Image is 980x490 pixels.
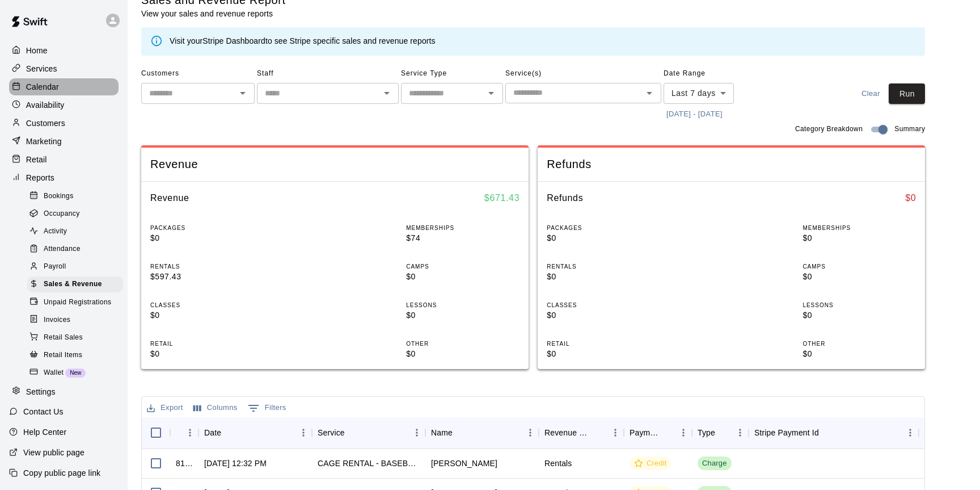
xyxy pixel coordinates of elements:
span: Attendance [44,244,81,255]
div: Sep 16, 2025, 12:32 PM [204,458,267,469]
p: $0 [150,232,264,244]
p: OTHER [802,340,916,348]
span: Sales & Revenue [44,279,102,290]
div: Attendance [27,241,123,257]
p: RETAIL [547,340,660,348]
button: Clear [852,83,889,104]
button: Open [483,85,499,101]
p: MEMBERSHIPS [802,224,916,232]
p: Reports [26,172,54,183]
a: Marketing [9,133,119,150]
button: Menu [902,424,919,441]
button: Menu [522,424,539,441]
p: MEMBERSHIPS [406,224,519,232]
span: Invoices [44,315,70,326]
button: Sort [221,425,237,441]
a: Payroll [27,258,128,276]
a: Retail Items [27,346,128,364]
div: Services [9,60,119,77]
span: Revenue [150,157,519,172]
div: CAGE RENTAL - BASEBALL MACHINE [318,458,420,469]
span: Refunds [547,157,916,172]
a: Stripe Dashboard [202,36,265,45]
div: Chris Catton [431,458,497,469]
a: WalletNew [27,364,128,382]
div: Name [431,417,453,449]
button: Open [379,85,395,101]
div: 819431 [176,458,193,469]
div: N/A [924,458,938,469]
button: Sort [591,425,607,441]
button: Menu [408,424,425,441]
div: Revenue Category [539,417,624,449]
p: Contact Us [23,406,64,417]
div: Charge [702,458,727,469]
p: OTHER [406,340,519,348]
span: Payroll [44,261,66,273]
span: Wallet [44,367,64,379]
span: Bookings [44,191,74,202]
div: Occupancy [27,206,123,222]
p: Settings [26,386,56,397]
div: Retail Sales [27,330,123,346]
p: LESSONS [406,301,519,309]
p: RENTALS [547,262,660,271]
div: Revenue Category [544,417,591,449]
div: Reports [9,169,119,186]
p: Availability [26,99,65,111]
p: PACKAGES [547,224,660,232]
div: Type [692,417,749,449]
p: $0 [406,348,519,360]
div: Type [698,417,715,449]
h6: $ 0 [905,191,916,206]
button: Menu [607,424,624,441]
div: Credit [634,458,667,469]
h6: Refunds [547,191,583,206]
span: Unpaid Registrations [44,297,111,308]
p: RENTALS [150,262,264,271]
div: Last 7 days [664,83,734,104]
span: Customers [141,65,255,83]
div: WalletNew [27,365,123,381]
div: Stripe Payment Id [749,417,919,449]
button: Sort [345,425,361,441]
span: New [65,370,86,376]
span: Staff [257,65,399,83]
div: Invoices [27,312,123,328]
p: CAMPS [802,262,916,271]
div: Activity [27,224,123,240]
div: Payment Method [630,417,659,449]
p: $0 [802,348,916,360]
p: $597.43 [150,271,264,283]
p: $0 [547,271,660,283]
p: View your sales and revenue reports [141,8,286,19]
span: Occupancy [44,208,80,220]
p: Help Center [23,426,66,438]
p: $0 [802,309,916,321]
div: Bookings [27,189,123,204]
p: CLASSES [547,301,660,309]
div: Retail Items [27,347,123,363]
p: CAMPS [406,262,519,271]
p: $0 [547,348,660,360]
div: Availability [9,97,119,114]
div: Retail [9,151,119,168]
p: CLASSES [150,301,264,309]
a: Customers [9,115,119,132]
p: $0 [547,232,660,244]
div: InvoiceId [170,417,198,449]
p: Marketing [26,136,62,147]
div: Visit your to see Stripe specific sales and revenue reports [170,35,436,48]
button: [DATE] - [DATE] [664,106,725,123]
button: Sort [715,425,731,441]
button: Menu [732,424,749,441]
a: Settings [9,383,119,400]
p: LESSONS [802,301,916,309]
a: Activity [27,223,128,241]
a: Occupancy [27,205,128,223]
p: $74 [406,232,519,244]
p: $0 [150,309,264,321]
a: Sales & Revenue [27,276,128,294]
div: Stripe Payment Id [754,417,819,449]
